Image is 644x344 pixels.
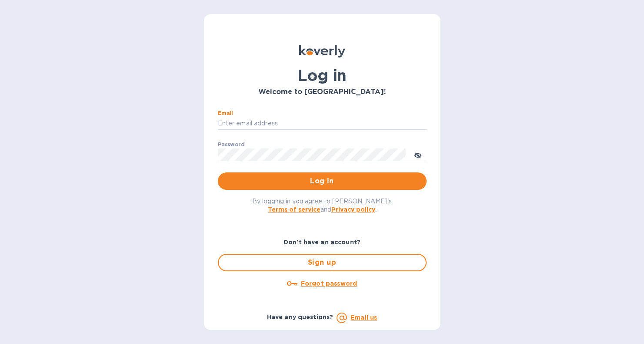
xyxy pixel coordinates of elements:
[218,111,233,116] label: Email
[218,117,427,130] input: Enter email address
[252,198,392,213] span: By logging in you agree to [PERSON_NAME]'s and .
[218,254,427,271] button: Sign up
[267,314,334,320] b: Have any questions?
[218,66,427,84] h1: Log in
[268,206,320,213] a: Terms of service
[218,88,427,96] h3: Welcome to [GEOGRAPHIC_DATA]!
[284,239,360,246] b: Don't have an account?
[299,45,345,57] img: Koverly
[350,314,377,321] a: Email us
[331,206,375,213] a: Privacy policy
[301,280,357,287] u: Forgot password
[218,142,244,147] label: Password
[218,172,427,190] button: Log in
[225,176,420,186] span: Log in
[409,146,427,163] button: toggle password visibility
[226,257,419,268] span: Sign up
